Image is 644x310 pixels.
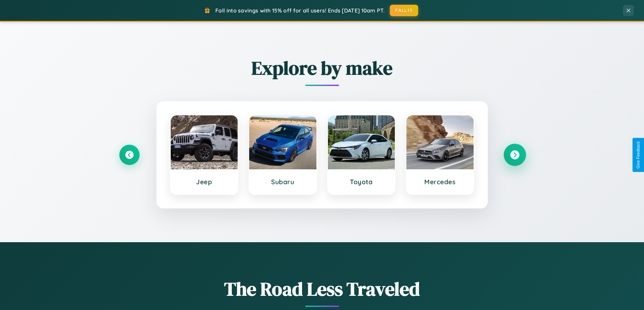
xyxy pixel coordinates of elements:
[119,276,525,302] h1: The Road Less Traveled
[119,55,525,81] h2: Explore by make
[390,5,418,16] button: FALL15
[215,7,385,14] span: Fall into savings with 15% off for all users! Ends [DATE] 10am PT.
[256,178,310,186] h3: Subaru
[636,141,641,169] div: Give Feedback
[413,178,467,186] h3: Mercedes
[177,178,231,186] h3: Jeep
[335,178,388,186] h3: Toyota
